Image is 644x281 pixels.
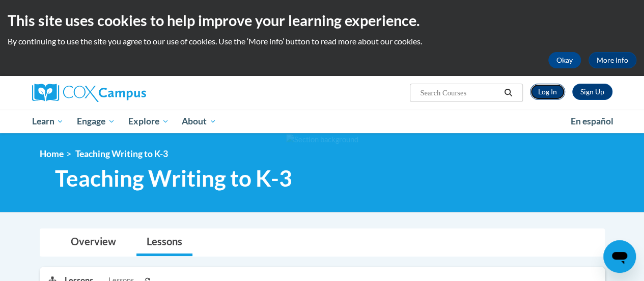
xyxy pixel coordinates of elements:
[32,84,146,102] img: Cox Campus
[564,111,620,132] a: En español
[32,115,64,127] span: Learn
[32,84,215,102] a: Cox Campus
[55,165,292,192] span: Teaching Writing to K-3
[419,87,500,99] input: Search Courses
[25,110,71,133] a: Learn
[24,110,620,133] div: Main menu
[589,52,636,68] a: More Info
[40,148,64,159] a: Home
[70,110,122,133] a: Engage
[603,240,636,273] iframe: Button to launch messaging window
[548,52,581,68] button: Okay
[8,10,636,31] h2: This site uses cookies to help improve your learning experience.
[136,229,192,256] a: Lessons
[175,110,223,133] a: About
[128,115,169,127] span: Explore
[77,115,115,127] span: Engage
[75,148,168,159] span: Teaching Writing to K-3
[61,229,126,256] a: Overview
[500,87,516,99] button: Search
[182,115,216,127] span: About
[571,116,613,126] span: En español
[122,110,176,133] a: Explore
[8,36,636,47] p: By continuing to use the site you agree to our use of cookies. Use the ‘More info’ button to read...
[530,84,565,100] a: Log In
[572,84,612,100] a: Register
[286,134,358,145] img: Section background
